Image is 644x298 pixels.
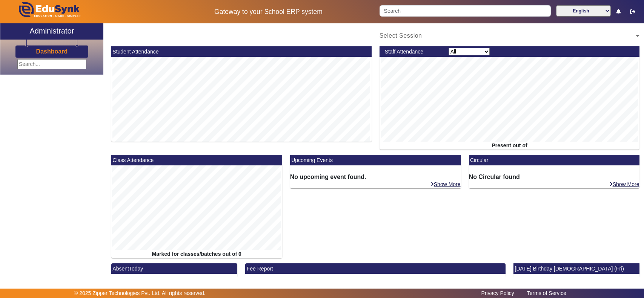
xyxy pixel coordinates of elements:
[380,32,422,39] span: Select Session
[290,155,461,165] mat-card-header: Upcoming Events
[517,277,539,282] span: Student
[0,23,103,40] a: Administrator
[609,181,640,188] a: Show More
[380,5,550,17] input: Search
[245,263,506,274] mat-card-header: Fee Report
[111,263,237,274] mat-card-header: AbsentToday
[111,46,372,57] mat-card-header: Student Attendance
[111,155,282,165] mat-card-header: Class Attendance
[513,263,639,274] mat-card-header: [DATE] Birthday [DEMOGRAPHIC_DATA] (Fri)
[165,8,372,16] h5: Gateway to your School ERP system
[36,48,68,55] h3: Dashboard
[74,289,206,297] p: © 2025 Zipper Technologies Pvt. Ltd. All rights reserved.
[469,155,640,165] mat-card-header: Circular
[469,173,640,180] h6: No Circular found
[17,59,86,69] input: Search...
[29,26,74,35] h2: Administrator
[523,288,570,298] a: Terms of Service
[381,48,444,56] div: Staff Attendance
[430,181,461,188] a: Show More
[478,288,518,298] a: Privacy Policy
[290,173,461,180] h6: No upcoming event found.
[111,250,282,258] div: Marked for classes/batches out of 0
[380,142,640,150] div: Present out of
[546,277,587,282] span: Teacher / Staff
[36,47,68,55] a: Dashboard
